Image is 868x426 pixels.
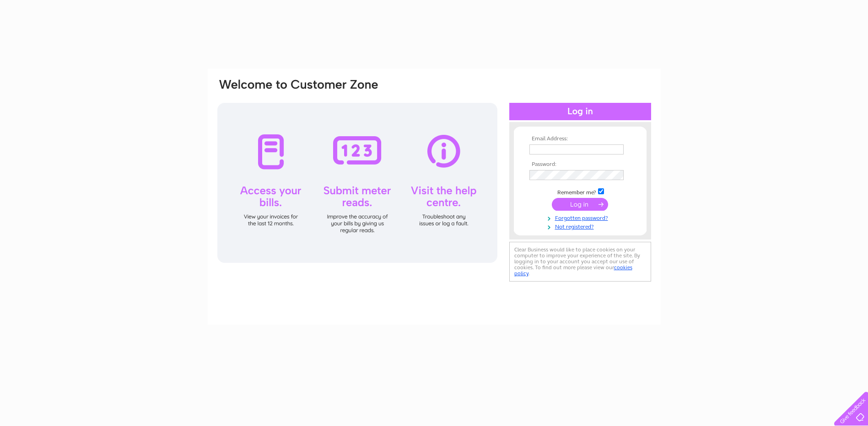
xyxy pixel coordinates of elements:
[527,187,633,196] td: Remember me?
[529,213,633,222] a: Forgotten password?
[509,242,651,282] div: Clear Business would like to place cookies on your computer to improve your experience of the sit...
[527,136,633,142] th: Email Address:
[529,222,633,230] a: Not registered?
[552,198,608,211] input: Submit
[514,264,632,277] a: cookies policy
[527,161,633,168] th: Password:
